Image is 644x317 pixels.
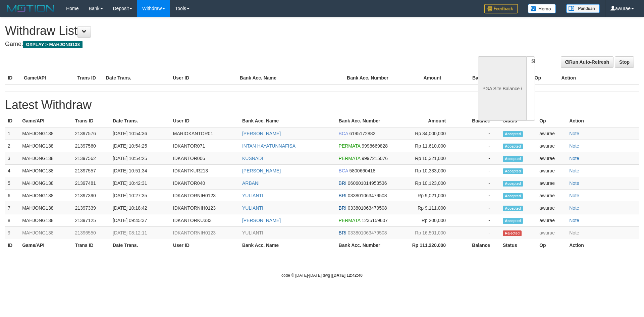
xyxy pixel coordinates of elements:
td: IDKANTORNIH0123 [170,190,239,202]
td: - [456,190,500,202]
td: MAHJONG138 [19,190,72,202]
a: Note [569,131,579,136]
td: awurae [537,202,567,214]
td: Rp 34,000,000 [400,127,456,140]
th: Amount [400,115,456,127]
span: PERMATA [339,218,361,223]
a: YULIANTI [242,193,263,198]
span: Accepted [503,218,523,224]
td: 21396550 [72,227,110,239]
span: Accepted [503,206,523,211]
a: Note [569,230,579,235]
div: PGA Site Balance / [478,56,526,121]
td: MARIOKANTOR01 [170,127,239,140]
td: 3 [5,152,19,165]
td: awurae [537,127,567,140]
td: [DATE] 08:12:11 [110,227,170,239]
span: PERMATA [339,156,361,161]
a: Note [569,156,579,161]
td: [DATE] 09:45:37 [110,214,170,227]
a: [PERSON_NAME] [242,131,281,136]
td: 5 [5,177,19,190]
td: - [456,127,500,140]
span: BCA [339,131,348,136]
img: MOTION_logo.png [5,3,56,13]
a: Note [569,218,579,223]
th: Amount [398,72,451,84]
td: MAHJONG138 [19,152,72,165]
a: Run Auto-Refresh [561,56,613,68]
th: Bank Acc. Name [237,72,344,84]
span: PERMATA [339,143,361,149]
th: Bank Acc. Number [344,72,398,84]
td: 7 [5,202,19,214]
small: code © [DATE]-[DATE] dwg | [281,273,363,278]
td: 21397576 [72,127,110,140]
th: Bank Acc. Name [239,239,336,252]
td: MAHJONG138 [19,165,72,177]
a: Note [569,168,579,173]
td: IDKANTOR006 [170,152,239,165]
th: Status [500,239,537,252]
span: BRI [339,205,346,211]
span: 5800660418 [349,168,375,173]
a: Note [569,205,579,211]
a: ARBANI [242,180,260,186]
span: Accepted [503,181,523,187]
td: Rp 9,111,000 [400,202,456,214]
span: BRI [339,193,346,198]
th: Game/API [21,72,75,84]
td: [DATE] 10:51:34 [110,165,170,177]
td: 2 [5,140,19,152]
th: Status [500,115,537,127]
td: 8 [5,214,19,227]
td: awurae [537,140,567,152]
th: ID [5,72,21,84]
td: 21397560 [72,140,110,152]
span: 060601014953536 [348,180,387,186]
span: Accepted [503,144,523,149]
td: 21397339 [72,202,110,214]
a: [PERSON_NAME] [242,168,281,173]
td: 21397390 [72,190,110,202]
td: Rp 9,021,000 [400,190,456,202]
th: Date Trans. [103,72,170,84]
th: User ID [170,239,239,252]
a: Note [569,180,579,186]
td: 6 [5,190,19,202]
td: IDKANTKUR213 [170,165,239,177]
th: Trans ID [72,115,110,127]
span: 1235159607 [362,218,388,223]
span: Accepted [503,131,523,137]
th: Op [537,239,567,252]
a: KUSNADI [242,156,263,161]
td: 21397562 [72,152,110,165]
th: Trans ID [75,72,103,84]
td: IDKANTORNIH0123 [170,202,239,214]
span: Accepted [503,168,523,174]
td: MAHJONG138 [19,227,72,239]
td: 21397125 [72,214,110,227]
td: IDKANTORNIH0123 [170,227,239,239]
a: [PERSON_NAME] [242,218,281,223]
img: Button%20Memo.svg [528,4,556,13]
td: Rp 11,610,000 [400,140,456,152]
th: Action [558,72,639,84]
td: 9 [5,227,19,239]
td: [DATE] 10:54:25 [110,152,170,165]
td: IDKANTOR040 [170,177,239,190]
td: IDKANTOR071 [170,140,239,152]
span: Rejected [503,230,522,236]
span: OXPLAY > MAHJONG138 [23,41,83,48]
td: awurae [537,190,567,202]
td: 21397557 [72,165,110,177]
td: MAHJONG138 [19,214,72,227]
th: Balance [456,239,500,252]
td: Rp 16,501,000 [400,227,456,239]
span: BCA [339,168,348,173]
td: [DATE] 10:54:25 [110,140,170,152]
span: 9998669828 [362,143,388,149]
a: Stop [615,56,634,68]
td: 1 [5,127,19,140]
span: BRI [339,180,346,186]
